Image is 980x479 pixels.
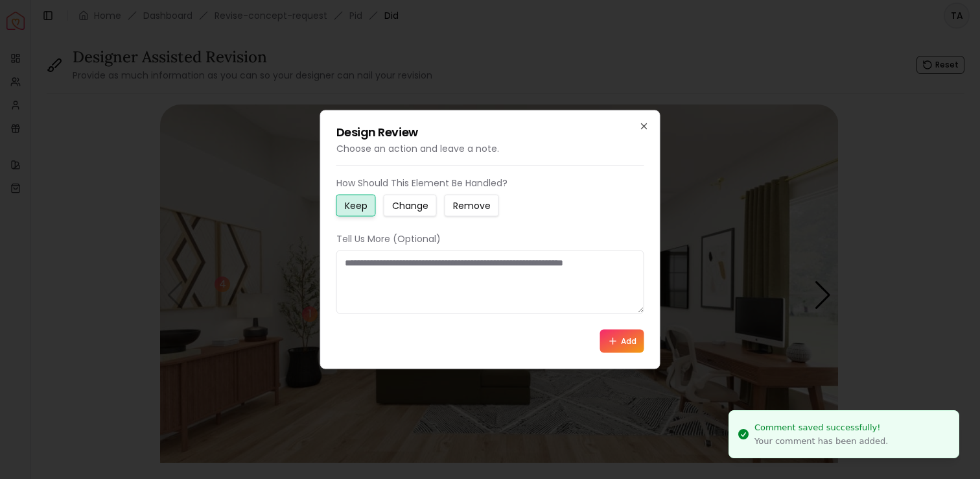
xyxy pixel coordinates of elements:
[336,195,376,217] button: Keep
[600,330,644,353] button: Add
[336,232,644,245] p: Tell Us More (Optional)
[336,142,644,155] p: Choose an action and leave a note.
[392,199,428,212] small: Change
[453,199,491,212] small: Remove
[345,199,367,212] small: Keep
[445,195,499,217] button: Remove
[336,177,644,190] p: How Should This Element Be Handled?
[384,195,437,217] button: Change
[336,127,644,138] h2: Design Review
